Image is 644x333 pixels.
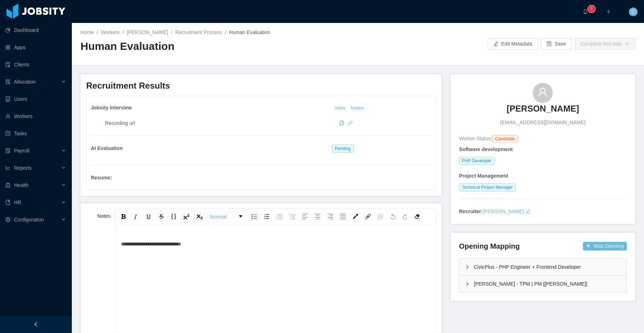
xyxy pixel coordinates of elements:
[5,92,66,106] a: icon: robotUsers
[606,9,611,14] i: icon: plus
[459,146,513,152] strong: Software development
[97,29,98,35] span: /
[465,282,469,286] i: icon: right
[5,57,66,72] a: icon: auditClients
[387,211,411,222] div: rdw-history-control
[86,80,436,92] h3: Recruitment Results
[588,5,595,13] sup: 5
[500,119,585,126] span: [EMAIL_ADDRESS][DOMAIN_NAME]
[5,183,10,188] i: icon: medicine-box
[208,212,246,222] a: Block Type
[248,211,299,222] div: rdw-list-control
[525,209,531,214] i: icon: edit
[207,211,247,222] div: rdw-dropdown
[583,242,627,250] button: icon: plusMap Opening
[348,121,353,126] i: icon: link
[171,29,172,35] span: /
[507,103,579,114] h3: [PERSON_NAME]
[583,9,588,14] i: icon: bell
[122,29,124,35] span: /
[5,79,10,84] i: icon: solution
[376,213,385,220] div: Unlink
[459,276,626,292] div: icon: right[PERSON_NAME] - TPM | PM [[PERSON_NAME]]
[14,200,21,205] span: HR
[459,136,492,141] span: Worker Status:
[287,213,297,220] div: Outdent
[332,145,353,153] span: Pending
[538,87,548,97] i: icon: user
[507,103,579,119] a: [PERSON_NAME]
[101,29,120,35] a: Workers
[80,39,358,54] h2: Human Evaluation
[249,213,259,220] div: Unordered
[300,213,310,220] div: Left
[14,217,44,222] span: Configuration
[459,183,515,191] span: Technical Project Manager
[5,148,10,153] i: icon: file-protect
[91,145,123,151] strong: AI Evaluation
[157,213,166,220] div: Strikethrough
[144,213,154,220] div: Underline
[131,213,141,220] div: Italic
[313,213,323,220] div: Center
[590,5,593,13] p: 5
[459,241,520,251] h4: Opening Mapping
[325,213,335,220] div: Right
[488,38,538,50] button: icon: editEdit Metadata
[169,213,178,220] div: Monospace
[181,213,191,220] div: Superscript
[631,8,635,16] span: C
[209,210,227,224] span: Normal
[459,157,495,165] span: PHP Developer
[14,165,32,171] span: Reports
[299,211,349,222] div: rdw-textalign-control
[412,213,422,220] div: Remove
[332,105,348,111] a: View
[97,213,115,219] label: Notes
[80,29,94,35] a: Home
[541,38,572,50] button: icon: saveSave
[338,213,348,220] div: Justify
[5,200,10,205] i: icon: book
[483,208,524,214] a: [PERSON_NAME]
[349,211,362,222] div: rdw-color-picker
[274,213,284,220] div: Indent
[459,173,508,179] strong: Project Management
[492,135,518,143] span: Candidate
[206,211,248,222] div: rdw-block-control
[5,109,66,123] a: icon: userWorkers
[5,126,66,141] a: icon: profileTasks
[411,211,423,222] div: rdw-remove-control
[362,211,387,222] div: rdw-link-control
[105,119,337,127] div: Recording url
[5,165,10,170] i: icon: line-chart
[5,23,66,37] a: icon: pie-chartDashboard
[119,213,128,220] div: Bold
[225,29,226,35] span: /
[262,213,271,220] div: Ordered
[91,175,112,180] strong: Resume :
[348,120,353,126] a: icon: link
[115,209,436,225] div: rdw-toolbar
[117,211,206,222] div: rdw-inline-control
[5,217,10,222] i: icon: setting
[14,148,29,154] span: Payroll
[459,259,626,275] div: icon: rightCivicPlus - PHP Engineer + Frontend Developer
[465,265,469,269] i: icon: right
[339,119,344,127] div: Copy
[127,29,168,35] a: [PERSON_NAME]
[388,213,398,220] div: Undo
[400,213,409,220] div: Redo
[348,104,367,113] button: Notes
[175,29,222,35] a: Recruitment Process
[14,79,36,85] span: Allocation
[5,40,66,55] a: icon: appstoreApps
[459,208,483,214] strong: Recruiter:
[14,182,28,188] span: Health
[194,213,205,220] div: Subscript
[339,121,344,126] i: icon: copy
[91,105,132,111] strong: Jobsity Interview
[229,29,270,35] span: Human Evaluation
[363,213,373,220] div: Link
